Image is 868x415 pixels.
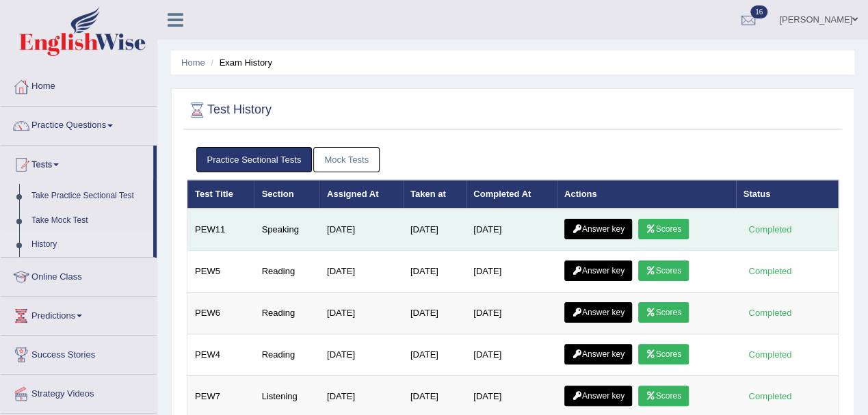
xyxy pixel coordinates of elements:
[25,232,153,257] a: History
[254,180,319,209] th: Section
[1,146,153,180] a: Tests
[319,251,403,293] td: [DATE]
[187,251,254,293] td: PEW5
[466,293,557,334] td: [DATE]
[319,334,403,376] td: [DATE]
[196,147,313,172] a: Practice Sectional Tests
[1,297,157,331] a: Predictions
[564,386,632,406] a: Answer key
[466,209,557,251] td: [DATE]
[187,334,254,376] td: PEW4
[313,147,380,172] a: Mock Tests
[744,347,797,362] div: Completed
[403,209,466,251] td: [DATE]
[187,293,254,334] td: PEW6
[25,209,153,233] a: Take Mock Test
[254,293,319,334] td: Reading
[319,293,403,334] td: [DATE]
[25,184,153,209] a: Take Practice Sectional Test
[564,344,632,364] a: Answer key
[564,302,632,323] a: Answer key
[638,302,689,323] a: Scores
[557,180,736,209] th: Actions
[403,293,466,334] td: [DATE]
[744,222,797,237] div: Completed
[466,180,557,209] th: Completed At
[254,334,319,376] td: Reading
[187,209,254,251] td: PEW11
[736,180,839,209] th: Status
[187,100,272,120] h2: Test History
[254,209,319,251] td: Speaking
[638,344,689,364] a: Scores
[638,260,689,281] a: Scores
[1,375,157,409] a: Strategy Videos
[254,251,319,293] td: Reading
[403,251,466,293] td: [DATE]
[750,5,767,18] span: 16
[466,334,557,376] td: [DATE]
[403,334,466,376] td: [DATE]
[638,219,689,239] a: Scores
[744,306,797,320] div: Completed
[1,258,157,292] a: Online Class
[319,180,403,209] th: Assigned At
[564,219,632,239] a: Answer key
[187,180,254,209] th: Test Title
[744,264,797,278] div: Completed
[207,56,272,69] li: Exam History
[403,180,466,209] th: Taken at
[1,107,157,141] a: Practice Questions
[466,251,557,293] td: [DATE]
[638,386,689,406] a: Scores
[181,57,205,68] a: Home
[744,389,797,403] div: Completed
[1,68,157,102] a: Home
[1,336,157,370] a: Success Stories
[319,209,403,251] td: [DATE]
[564,260,632,281] a: Answer key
